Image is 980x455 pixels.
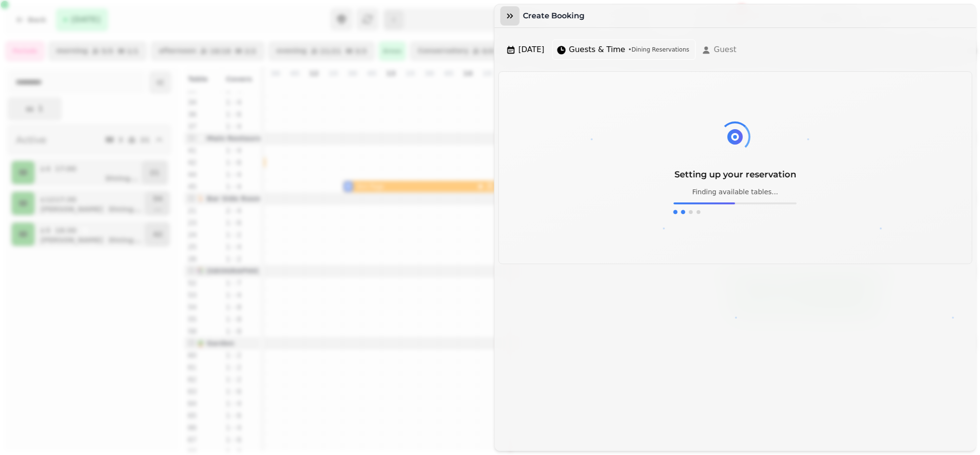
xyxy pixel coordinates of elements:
span: • Dining Reservations [628,46,689,54]
span: Guests & Time [569,44,625,55]
p: Finding available tables... [674,187,797,197]
span: Guest [714,44,737,55]
h3: Create Booking [523,10,589,22]
span: [DATE] [519,44,545,55]
h3: Setting up your reservation [674,168,797,181]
